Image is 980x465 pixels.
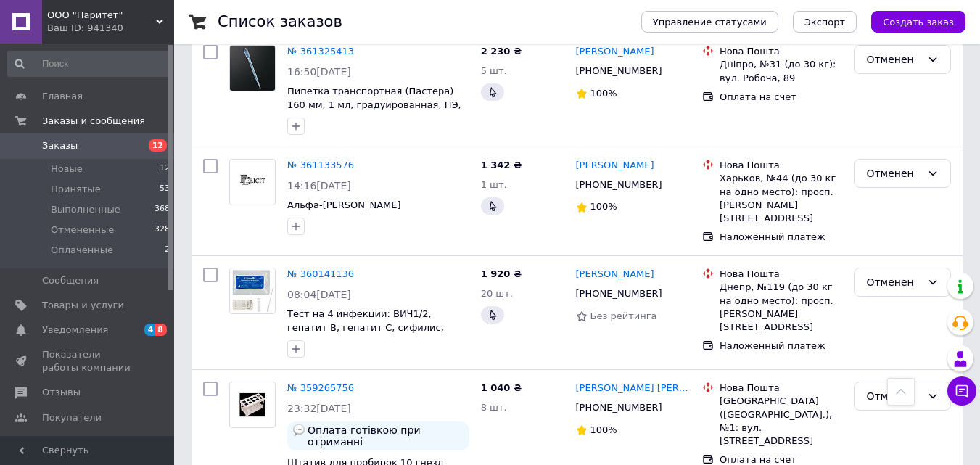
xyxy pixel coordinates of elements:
div: Дніпро, №31 (до 30 кг): вул. Робоча, 89 [720,58,842,84]
a: Тест на 4 инфекции: ВИЧ1/2, гепатит В, гепатит С, сифилис, W026-C, WONDFO (комплект) [287,308,444,346]
button: Создать заказ [871,11,965,33]
span: 20 шт. [481,288,513,299]
div: Харьков, №44 (до 30 кг на одно место): просп. [PERSON_NAME][STREET_ADDRESS] [720,172,842,225]
span: Товары и услуги [42,299,124,312]
span: Сообщения [42,274,99,287]
span: 14:16[DATE] [287,180,351,192]
span: 1 920 ₴ [481,268,522,279]
a: Создать заказ [857,16,965,27]
button: Экспорт [793,11,857,33]
div: Отменен [866,52,921,67]
div: Наложенный платеж [720,340,842,353]
span: Уведомления [42,324,108,337]
span: Заказы [42,139,78,152]
div: Оплата на счет [720,91,842,104]
span: Оплата готівкою при отриманні [308,424,464,448]
span: Отзывы [42,386,81,399]
span: 1 шт. [481,179,507,190]
span: 12 [160,162,170,176]
a: № 360141136 [287,268,354,279]
span: [PHONE_NUMBER] [576,179,662,190]
span: 100% [590,88,617,99]
img: Фото товару [230,268,275,313]
a: Фото товару [229,382,276,428]
span: Выполненные [51,203,120,216]
span: Оплаченные [51,244,113,257]
input: Поиск [7,51,171,77]
span: 2 230 ₴ [481,46,522,57]
span: Принятые [51,183,101,196]
span: 1 040 ₴ [481,382,522,393]
span: [PHONE_NUMBER] [576,65,662,76]
span: Отмененные [51,223,114,236]
span: 1 342 ₴ [481,160,522,170]
button: Управление статусами [641,11,778,33]
div: Ваш ID: 941340 [47,22,174,35]
a: Фото товару [229,159,276,205]
img: Фото товару [231,160,274,205]
img: Фото товару [230,388,275,422]
a: Фото товару [229,268,276,314]
span: 16:50[DATE] [287,66,351,78]
span: 8 шт. [481,402,507,413]
span: ООО "Паритет" [47,9,156,22]
div: [GEOGRAPHIC_DATA] ([GEOGRAPHIC_DATA].), №1: вул. [STREET_ADDRESS] [720,395,842,448]
span: Заказы и сообщения [42,115,145,128]
div: Нова Пошта [720,268,842,281]
div: Нова Пошта [720,45,842,58]
span: 328 [155,223,170,236]
a: № 361325413 [287,46,354,57]
h1: Список заказов [218,13,342,30]
span: Управление статусами [653,17,767,28]
span: 23:32[DATE] [287,403,351,414]
img: :speech_balloon: [293,424,305,436]
div: Отменен [866,165,921,181]
span: 100% [590,424,617,435]
span: 5 шт. [481,65,507,76]
span: 08:04[DATE] [287,289,351,300]
a: Альфа-[PERSON_NAME] [287,199,401,210]
a: [PERSON_NAME] [576,159,654,173]
a: [PERSON_NAME] [PERSON_NAME] [576,382,691,395]
span: 8 [155,324,167,336]
span: Главная [42,90,83,103]
span: Новые [51,162,83,176]
div: Нова Пошта [720,382,842,395]
span: [PHONE_NUMBER] [576,402,662,413]
span: [PHONE_NUMBER] [576,288,662,299]
span: 12 [149,139,167,152]
a: Пипетка транспортная (Пастера) 160 мм, 1 мл, градуированная, ПЭ, уп. 500 шт [287,86,461,123]
div: Нова Пошта [720,159,842,172]
span: Экспорт [804,17,845,28]
a: [PERSON_NAME] [576,268,654,281]
div: Наложенный платеж [720,231,842,244]
span: 368 [155,203,170,216]
span: Показатели работы компании [42,348,134,374]
a: № 361133576 [287,160,354,170]
span: 100% [590,201,617,212]
span: 2 [165,244,170,257]
span: 4 [144,324,156,336]
a: Фото товару [229,45,276,91]
a: № 359265756 [287,382,354,393]
span: 53 [160,183,170,196]
span: Без рейтинга [590,310,657,321]
span: Создать заказ [883,17,954,28]
div: Отменен [866,274,921,290]
span: Покупатели [42,411,102,424]
button: Чат с покупателем [947,376,976,406]
a: [PERSON_NAME] [576,45,654,59]
div: Отменен [866,388,921,404]
div: Днепр, №119 (до 30 кг на одно место): просп. [PERSON_NAME][STREET_ADDRESS] [720,281,842,334]
img: Фото товару [230,46,274,91]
